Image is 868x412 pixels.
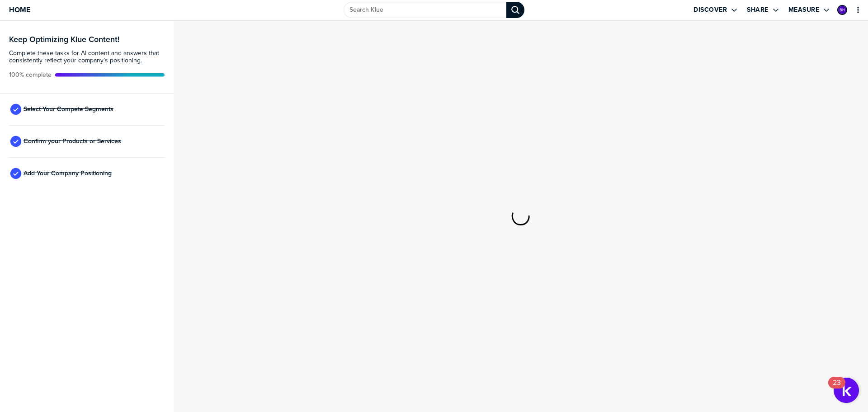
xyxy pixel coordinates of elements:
[9,6,30,14] span: Home
[836,4,848,16] a: Edit Profile
[506,2,524,18] div: Search Klue
[833,383,841,394] div: 23
[9,35,165,43] h3: Keep Optimizing Klue Content!
[24,138,121,145] span: Confirm your Products or Services
[24,170,112,177] span: Add Your Company Positioning
[693,6,727,14] label: Discover
[9,50,165,64] span: Complete these tasks for AI content and answers that consistently reflect your company’s position...
[24,106,113,113] span: Select Your Compete Segments
[838,6,846,14] img: a51347866a581f477dbe3310bf04b439-sml.png
[747,6,769,14] label: Share
[344,2,506,18] input: Search Klue
[834,378,859,403] button: Open Resource Center, 23 new notifications
[837,5,847,15] div: Bärbel Heuser-Roth
[9,71,52,79] span: Active
[788,6,820,14] label: Measure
